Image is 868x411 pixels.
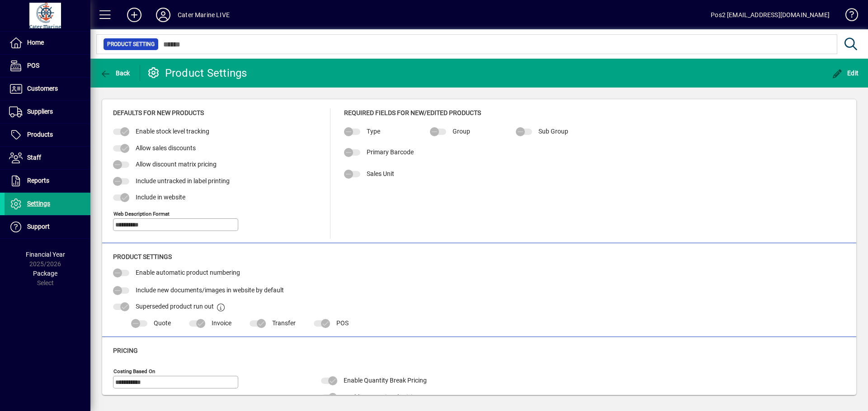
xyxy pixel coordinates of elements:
span: Enable automatic product numbering [136,269,240,276]
span: Include new documents/images in website by default [136,286,284,294]
a: Customers [5,78,90,100]
span: Type [367,128,380,135]
span: Product Setting [107,40,155,49]
span: Allow sales discounts [136,144,196,152]
span: Superseded product run out [136,303,214,310]
span: Staff [27,154,41,161]
span: Transfer [272,319,296,327]
span: Suppliers [27,108,53,115]
span: Include in website [136,194,185,201]
div: Pos2 [EMAIL_ADDRESS][DOMAIN_NAME] [711,8,830,22]
span: Quote [154,319,171,327]
button: Profile [149,7,178,23]
span: Settings [27,200,50,207]
span: Back [100,69,130,77]
span: POS [336,319,349,327]
button: Back [98,65,132,81]
span: Products [27,131,53,138]
a: Staff [5,147,90,169]
app-page-header-button: Back [90,65,140,81]
span: Package [33,270,57,277]
span: Primary Barcode [367,148,414,156]
span: Enable stock level tracking [136,128,209,135]
a: Knowledge Base [839,2,857,31]
span: Edit [832,69,859,77]
span: Enable Promotional Pricing [344,393,420,401]
span: Group [453,128,470,135]
span: Sales Unit [367,170,394,177]
a: Home [5,32,90,54]
span: Invoice [212,319,231,327]
span: Reports [27,177,49,184]
mat-label: Web Description Format [113,210,170,217]
span: Enable Quantity Break Pricing [344,377,427,384]
button: Add [120,7,149,23]
a: Products [5,124,90,146]
a: Support [5,216,90,238]
span: Allow discount matrix pricing [136,161,217,168]
a: Reports [5,170,90,192]
span: Include untracked in label printing [136,177,230,185]
a: POS [5,55,90,77]
span: Required Fields for New/Edited Products [344,109,481,116]
div: Cater Marine LIVE [178,8,230,22]
span: POS [27,62,39,69]
span: Financial Year [26,251,65,258]
span: Support [27,223,50,230]
a: Suppliers [5,101,90,123]
span: Pricing [113,347,138,354]
span: Customers [27,85,58,92]
span: Defaults for new products [113,109,204,116]
div: Product Settings [147,66,247,80]
span: Home [27,39,44,46]
mat-label: Costing Based on [113,368,155,374]
span: Sub Group [538,128,568,135]
button: Edit [830,65,861,81]
span: Product Settings [113,253,172,260]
